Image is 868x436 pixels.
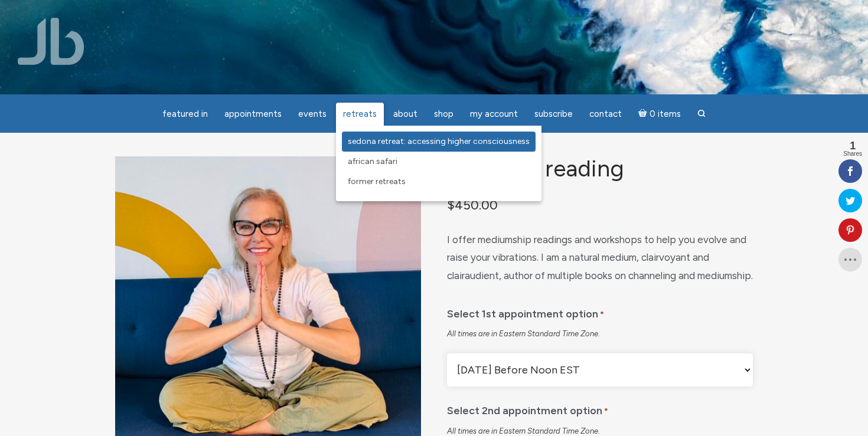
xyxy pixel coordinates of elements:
[843,151,862,157] span: Shares
[217,103,289,126] a: Appointments
[470,109,518,119] span: My Account
[447,299,604,324] label: Select 1st appointment option
[638,109,650,119] i: Cart
[342,132,536,152] a: Sedona Retreat: Accessing Higher Consciousness
[393,109,417,119] span: About
[589,109,622,119] span: Contact
[342,152,536,172] a: African Safari
[650,110,681,119] span: 0 items
[463,103,525,126] a: My Account
[447,231,753,285] p: I offer mediumship readings and workshops to help you evolve and raise your vibrations. I am a na...
[447,197,498,212] bdi: 450.00
[631,101,688,126] a: Cart0 items
[434,109,453,119] span: Shop
[843,140,862,151] span: 1
[336,103,384,126] a: Retreats
[582,103,629,126] a: Contact
[224,109,282,119] span: Appointments
[447,156,753,182] h1: Half Hour Reading
[386,103,425,126] a: About
[342,172,536,192] a: Former Retreats
[162,109,208,119] span: featured in
[155,103,215,126] a: featured in
[527,103,580,126] a: Subscribe
[447,396,608,421] label: Select 2nd appointment option
[343,109,377,119] span: Retreats
[348,136,530,146] span: Sedona Retreat: Accessing Higher Consciousness
[427,103,461,126] a: Shop
[348,176,406,186] span: Former Retreats
[447,329,753,339] div: All times are in Eastern Standard Time Zone.
[348,156,397,166] span: African Safari
[291,103,334,126] a: Events
[534,109,573,119] span: Subscribe
[447,197,455,212] span: $
[18,18,84,65] img: Jamie Butler. The Everyday Medium
[298,109,327,119] span: Events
